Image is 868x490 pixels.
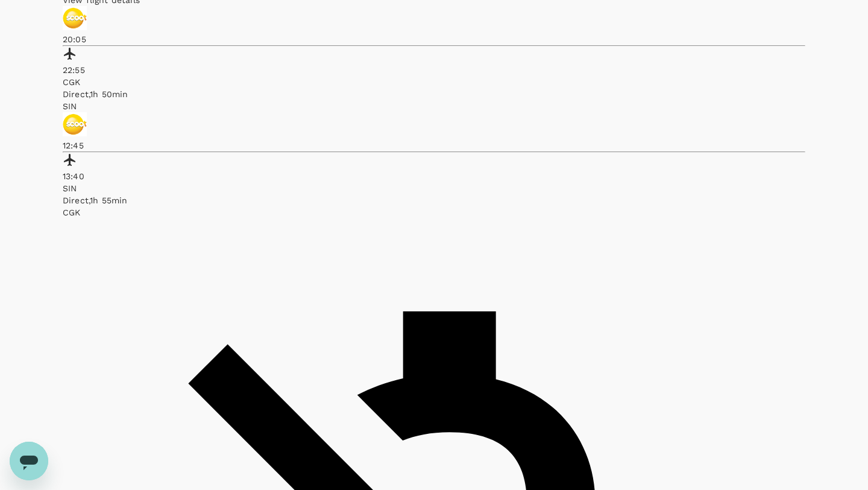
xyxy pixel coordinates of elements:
p: 13:40 [63,170,805,182]
img: TR [63,112,87,136]
div: Direct , 1h 50min [63,88,805,100]
p: CGK [63,76,805,88]
p: 22:55 [63,64,805,76]
p: SIN [63,182,805,194]
div: Direct , 1h 55min [63,194,805,206]
iframe: Button to launch messaging window [10,442,48,480]
p: 12:45 [63,139,805,151]
p: SIN [63,100,805,112]
p: 20:05 [63,33,805,45]
img: TR [63,6,87,30]
p: CGK [63,206,805,218]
